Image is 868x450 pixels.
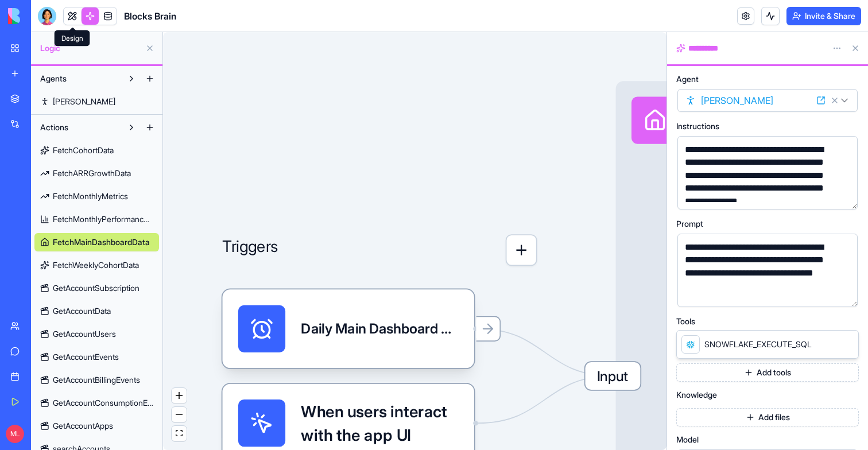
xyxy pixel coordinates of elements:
span: Model [676,436,699,444]
a: FetchCohortData [34,141,159,160]
div: Design [55,30,90,46]
a: GetAccountConsumptionEvents [34,394,159,412]
a: FetchMonthlyPerformanceMetrics [34,210,159,228]
a: FetchWeeklyCohortData [34,256,159,274]
a: GetAccountBillingEvents [34,371,159,389]
span: Knowledge [676,391,717,399]
a: FetchARRGrowthData [34,164,159,183]
a: GetAccountEvents [34,348,159,366]
button: Invite & Share [786,7,861,25]
button: Agents [34,69,122,88]
span: FetchMonthlyPerformanceMetrics [53,214,153,225]
span: When users interact with the app UI [301,399,458,447]
button: Actions [34,118,122,137]
span: FetchMainDashboardData [53,236,150,248]
span: ML [6,425,24,443]
span: GetAccountEvents [53,351,119,363]
img: logo [8,8,79,24]
span: GetAccountUsers [53,328,116,340]
span: GetAccountBillingEvents [53,374,140,386]
span: GetAccountApps [53,420,113,432]
span: FetchWeeklyCohortData [53,259,139,271]
span: GetAccountData [53,305,111,317]
span: Blocks Brain [124,9,176,23]
span: SNOWFLAKE_EXECUTE_SQL [704,339,812,350]
button: Add tools [676,363,859,382]
span: Input [585,362,640,390]
div: Daily Main Dashboard RefreshTrigger [301,319,458,339]
a: FetchMonthlyMetrics [34,187,159,205]
span: FetchARRGrowthData [53,168,131,179]
span: Prompt [676,220,703,228]
div: Daily Main Dashboard RefreshTrigger [222,289,537,368]
a: FetchMainDashboardData [34,233,159,251]
span: FetchMonthlyMetrics [53,191,128,202]
span: [PERSON_NAME] [53,96,115,107]
span: FetchCohortData [53,145,114,156]
span: Agents [40,73,67,84]
button: fit view [172,426,187,441]
span: Agent [676,75,699,83]
span: GetAccountConsumptionEvents [53,397,153,409]
g: Edge from 68ccf36a4b26607e9fb72b2b to 68c9807a5c300f5528dbc3c3 [478,329,612,376]
a: GetAccountData [34,302,159,320]
span: Logic [40,42,141,54]
a: GetAccountUsers [34,325,159,343]
span: Actions [40,122,68,133]
span: Tools [676,317,695,325]
a: GetAccountApps [34,417,159,435]
a: GetAccountSubscription [34,279,159,297]
button: zoom in [172,388,187,404]
p: Triggers [222,234,278,266]
span: GetAccountSubscription [53,282,139,294]
a: [PERSON_NAME] [34,92,159,111]
g: Edge from UI_TRIGGERS to 68c9807a5c300f5528dbc3c3 [478,376,612,423]
span: Instructions [676,122,719,130]
button: Add files [676,408,859,426]
button: zoom out [172,407,187,422]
